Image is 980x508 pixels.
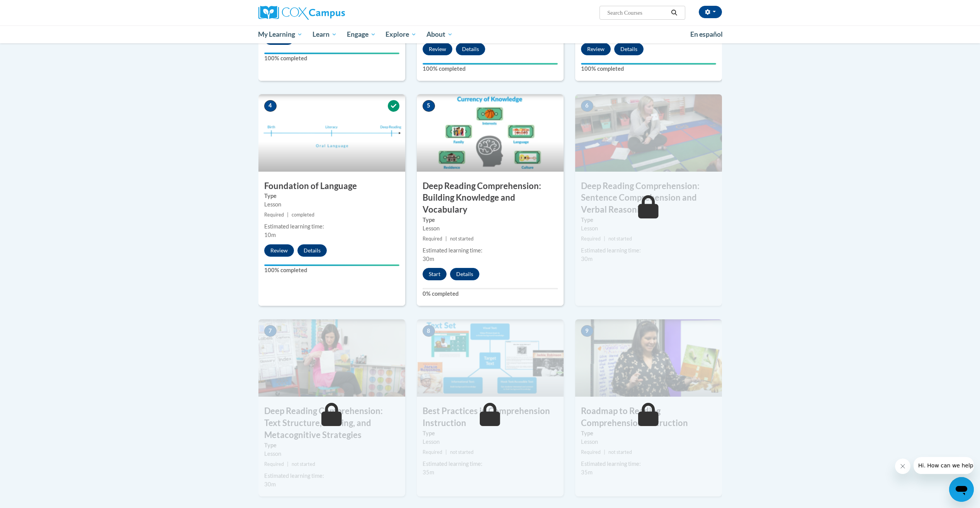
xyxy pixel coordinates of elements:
label: Type [581,429,716,438]
span: Required [581,236,601,242]
a: En español [685,26,728,43]
img: Course Image [575,319,722,397]
h3: Deep Reading Comprehension: Building Knowledge and Vocabulary [417,180,564,216]
h3: Deep Reading Comprehension: Sentence Comprehension and Verbal Reasoning [575,180,722,216]
div: Lesson [264,450,399,458]
input: Search Courses [606,8,668,17]
span: 4 [264,100,277,112]
div: Lesson [423,224,558,233]
label: 0% completed [423,290,558,298]
div: Estimated learning time: [423,460,558,468]
img: Course Image [575,94,722,172]
span: 5 [423,100,435,112]
div: Estimated learning time: [423,246,558,255]
iframe: Message from company [914,457,974,474]
span: | [445,236,447,242]
span: 30m [423,256,434,262]
label: Type [423,216,558,224]
img: Cox Campus [258,6,345,20]
span: 10m [264,232,276,238]
button: Account Settings [699,6,722,18]
span: completed [292,212,314,218]
div: Lesson [581,438,716,446]
span: not started [450,236,474,242]
img: Course Image [258,94,405,172]
label: Type [581,216,716,224]
span: Required [423,449,442,455]
button: Details [456,43,485,55]
span: 35m [581,469,593,476]
img: Course Image [417,94,564,172]
span: 8 [423,325,435,337]
div: Estimated learning time: [264,472,399,480]
a: Cox Campus [258,6,405,20]
span: Required [264,212,284,218]
h3: Best Practices in Comprehension Instruction [417,405,564,429]
h3: Roadmap to Reading Comprehension Instruction [575,405,722,429]
img: Course Image [417,319,564,397]
div: Estimated learning time: [264,222,399,231]
div: Your progress [581,63,716,65]
span: not started [608,449,632,455]
button: Review [264,244,294,257]
span: | [604,449,605,455]
button: Search [668,8,680,17]
label: Type [423,429,558,438]
a: Engage [342,26,381,43]
span: Required [264,461,284,467]
span: My Learning [258,30,302,39]
span: | [287,461,289,467]
div: Lesson [264,200,399,209]
div: Main menu [247,26,734,43]
span: Required [423,236,442,242]
a: My Learning [253,26,308,43]
div: Lesson [581,224,716,233]
span: not started [608,236,632,242]
span: Engage [347,30,376,39]
div: Your progress [423,63,558,65]
span: 9 [581,325,593,337]
span: Hi. How can we help? [5,5,63,12]
h3: Deep Reading Comprehension: Text Structure, Writing, and Metacognitive Strategies [258,405,405,441]
img: Course Image [258,319,405,397]
a: Explore [380,26,421,43]
span: | [287,212,289,218]
span: Learn [313,30,337,39]
span: 6 [581,100,593,112]
iframe: Close message [895,459,910,474]
span: 35m [423,469,434,476]
button: Review [423,43,452,55]
div: Your progress [264,53,399,54]
span: not started [450,449,474,455]
button: Details [450,268,479,280]
label: 100% completed [264,54,399,63]
span: | [445,449,447,455]
label: Type [264,441,399,450]
div: Estimated learning time: [581,460,716,468]
span: Required [581,449,601,455]
button: Start [423,268,447,280]
a: Learn [307,26,342,43]
span: En español [690,30,723,38]
h3: Foundation of Language [258,180,405,192]
label: 100% completed [423,65,558,73]
span: not started [292,461,315,467]
button: Details [614,43,644,55]
span: About [426,30,453,39]
span: 30m [581,256,593,262]
div: Estimated learning time: [581,246,716,255]
span: | [604,236,605,242]
iframe: Button to launch messaging window [949,477,974,502]
span: 30m [264,481,276,488]
div: Lesson [423,438,558,446]
div: Your progress [264,264,399,266]
label: 100% completed [264,266,399,274]
a: About [421,26,458,43]
span: Explore [386,30,416,39]
button: Details [297,244,327,257]
label: Type [264,192,399,200]
label: 100% completed [581,65,716,73]
button: Review [581,43,611,55]
span: 7 [264,325,277,337]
